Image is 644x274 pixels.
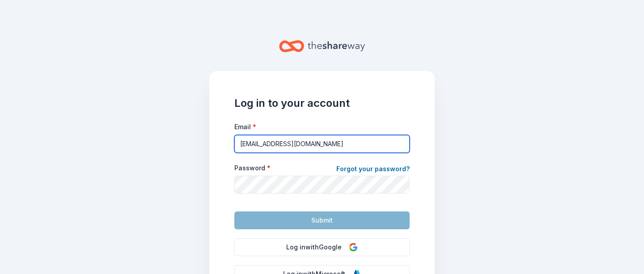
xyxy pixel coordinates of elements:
button: Log inwithGoogle [234,238,410,256]
img: Google Logo [349,243,358,252]
label: Password [234,164,271,173]
label: Email [234,122,256,131]
h1: Log in to your account [234,96,410,110]
a: Forgot your password? [336,164,410,176]
a: Home [279,36,365,57]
